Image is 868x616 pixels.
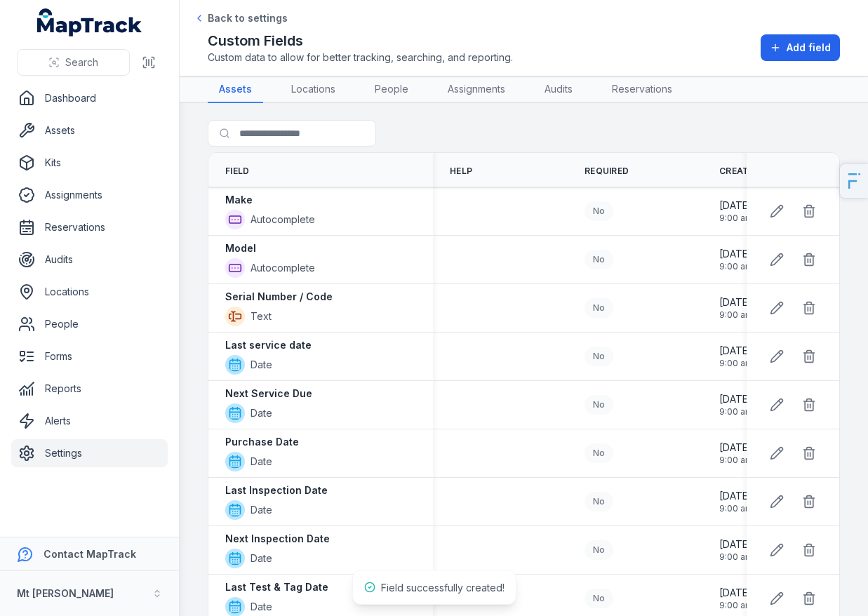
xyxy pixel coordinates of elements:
a: Locations [11,278,168,306]
div: No [585,589,613,608]
span: Created Date [719,166,787,177]
a: MapTrack [37,8,142,36]
div: No [585,540,613,560]
div: No [585,443,613,463]
span: [DATE] [719,392,753,406]
a: Audits [533,76,584,103]
button: Search [17,49,130,76]
span: Add field [787,41,831,55]
span: [DATE] [719,295,753,309]
span: [DATE] [719,489,753,503]
span: 9:00 am [719,309,753,321]
time: 18/08/2025, 9:00:22 am [719,586,753,611]
span: 9:00 am [719,358,753,369]
a: Dashboard [11,84,168,112]
a: Back to settings [194,11,288,25]
a: Reservations [601,76,683,103]
a: Reports [11,375,168,403]
a: Assets [11,116,168,145]
strong: Next Service Due [225,387,312,401]
a: Assignments [436,76,516,103]
a: Kits [11,149,168,177]
h2: Custom Fields [208,31,513,51]
span: [DATE] [719,537,753,551]
span: Date [251,600,272,614]
time: 18/08/2025, 9:00:22 am [719,441,753,466]
a: Locations [280,76,347,103]
a: Settings [11,439,168,467]
span: Date [251,358,272,372]
span: Date [251,406,272,420]
a: Assets [208,76,263,103]
span: Autocomplete [251,213,315,227]
span: Back to settings [208,11,288,25]
span: Field successfully created! [381,582,505,594]
a: People [363,76,420,103]
div: No [585,395,613,415]
span: [DATE] [719,441,753,455]
span: [DATE] [719,247,753,261]
span: 9:00 am [719,455,753,466]
a: Forms [11,342,168,370]
strong: Make [225,193,253,207]
span: [DATE] [719,344,753,358]
strong: Purchase Date [225,435,299,449]
span: Field [225,166,250,177]
strong: Last Test & Tag Date [225,580,328,594]
a: Audits [11,246,168,274]
div: No [585,250,613,269]
span: Required [585,166,629,177]
span: Date [251,503,272,517]
div: No [585,492,613,511]
time: 18/08/2025, 9:00:22 am [719,199,753,224]
span: Search [65,55,98,69]
time: 18/08/2025, 9:00:22 am [719,247,753,272]
time: 18/08/2025, 9:00:22 am [719,537,753,563]
span: Autocomplete [251,261,315,275]
strong: Last Inspection Date [225,483,328,497]
span: Help [450,166,472,177]
strong: Last service date [225,338,312,352]
span: 9:00 am [719,261,753,272]
time: 18/08/2025, 9:00:22 am [719,489,753,514]
strong: Mt [PERSON_NAME] [17,587,114,599]
time: 18/08/2025, 9:00:22 am [719,392,753,417]
a: Assignments [11,181,168,209]
span: 9:00 am [719,406,753,417]
span: [DATE] [719,586,753,600]
a: Alerts [11,407,168,435]
span: 9:00 am [719,503,753,514]
div: No [585,347,613,366]
span: [DATE] [719,199,753,213]
div: No [585,201,613,221]
time: 18/08/2025, 9:00:22 am [719,295,753,321]
button: Add field [761,34,840,61]
span: Date [251,551,272,565]
span: 9:00 am [719,213,753,224]
strong: Model [225,241,256,255]
strong: Serial Number / Code [225,290,333,304]
strong: Contact MapTrack [44,548,136,560]
a: Reservations [11,213,168,241]
span: 9:00 am [719,551,753,563]
time: 18/08/2025, 9:00:22 am [719,344,753,369]
a: People [11,310,168,338]
span: 9:00 am [719,600,753,611]
div: No [585,298,613,318]
span: Text [251,309,272,323]
span: Custom data to allow for better tracking, searching, and reporting. [208,51,513,65]
strong: Next Inspection Date [225,532,330,546]
span: Date [251,455,272,469]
